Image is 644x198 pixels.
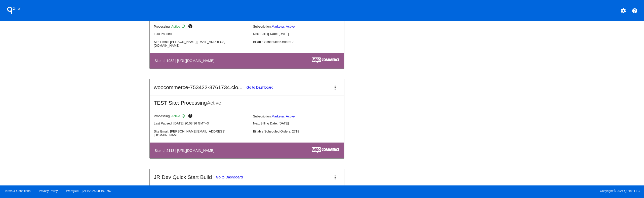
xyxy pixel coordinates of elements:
p: Billable Scheduled Orders: 2718 [253,129,348,133]
a: Marketer: Active [272,114,295,118]
h4: Site Id: 2113 | [URL][DOMAIN_NAME] [154,149,217,153]
p: Billable Scheduled Orders: 7 [253,40,348,44]
a: Go to Dashboard [216,175,243,179]
a: Marketer: Active [272,25,295,28]
h4: Site Id: 1982 | [URL][DOMAIN_NAME] [154,59,217,63]
p: Site Email: [PERSON_NAME][EMAIL_ADDRESS][DOMAIN_NAME] [154,129,249,137]
h2: JR Dev Quick Start Build [154,174,212,180]
mat-icon: sync [181,113,187,119]
p: Processing: [154,24,249,30]
mat-icon: more_vert [332,174,338,180]
p: Subscription: [253,25,348,28]
h2: TEST Site: Processing [150,96,344,106]
mat-icon: more_vert [332,85,338,91]
p: Last Paused: - [154,32,249,36]
span: Active [207,100,221,106]
span: Copyright © 2024 QPilot, LLC [326,189,640,193]
h1: QPilot [4,5,24,15]
p: Next Billing Date: [DATE] [253,32,348,36]
a: Go to Dashboard [247,85,273,89]
mat-icon: settings [620,8,626,14]
a: Web:[DATE] API:2025.08.19.1657 [66,189,112,193]
a: Terms & Conditions [4,189,30,193]
p: Site Email: [PERSON_NAME][EMAIL_ADDRESS][DOMAIN_NAME] [154,40,249,47]
mat-icon: help [632,8,638,14]
img: c53aa0e5-ae75-48aa-9bee-956650975ee5 [312,147,339,153]
mat-icon: help [188,113,194,119]
p: Next Billing Date: [DATE] [253,121,348,125]
p: Subscription: [253,114,348,118]
h2: woocommerce-753422-3761734.clo... [154,84,243,90]
mat-icon: help [188,24,194,30]
span: Active [171,114,180,118]
mat-icon: sync [181,24,187,30]
p: Last Paused: [DATE] 20:03:36 GMT+3 [154,121,249,125]
img: c53aa0e5-ae75-48aa-9bee-956650975ee5 [312,57,339,63]
span: Active [171,25,180,28]
a: Privacy Policy [39,189,58,193]
p: Processing: [154,113,249,119]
